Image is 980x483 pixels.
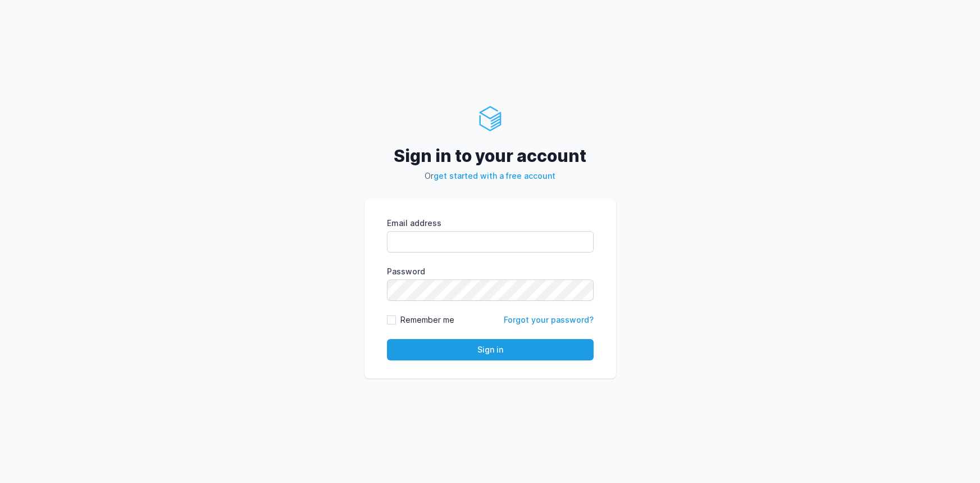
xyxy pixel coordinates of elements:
[387,266,594,277] label: Password
[387,218,594,229] label: Email address
[400,314,454,326] label: Remember me
[477,105,504,132] img: ServerAuth
[387,339,594,360] button: Sign in
[364,170,616,182] p: Or
[434,171,555,180] a: get started with a free account
[504,315,594,324] a: Forgot your password?
[364,146,616,166] h2: Sign in to your account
